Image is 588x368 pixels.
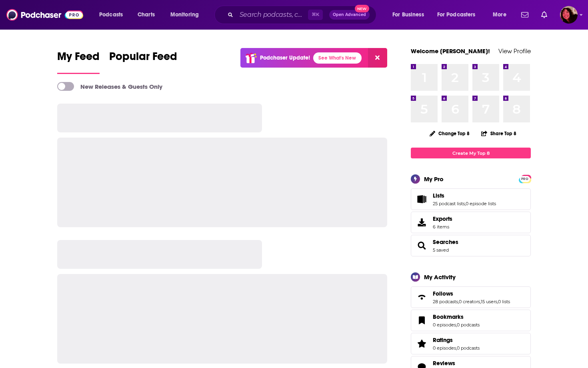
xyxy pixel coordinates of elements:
a: 0 episodes [433,322,456,328]
span: My Feed [57,50,100,68]
a: Searches [414,240,430,251]
span: For Business [392,9,424,20]
a: 0 creators [459,299,480,304]
span: Bookmarks [411,310,531,331]
span: Reviews [433,360,455,367]
span: Exports [414,217,430,228]
a: 15 users [481,299,497,304]
span: PRO [520,176,530,182]
a: Bookmarks [414,315,430,326]
span: , [458,299,459,304]
a: Searches [433,238,458,246]
a: 0 episodes [433,345,456,351]
a: Bookmarks [433,313,480,320]
a: 0 podcasts [457,345,480,351]
span: Monitoring [170,9,199,20]
a: Exports [411,212,531,233]
button: Share Top 8 [481,126,517,141]
p: Podchaser Update! [260,54,310,61]
a: Show notifications dropdown [538,8,550,22]
span: Searches [411,235,531,256]
span: Lists [433,192,444,199]
a: New Releases & Guests Only [57,82,162,91]
button: open menu [165,8,209,21]
span: Follows [411,286,531,308]
span: , [480,299,481,304]
span: ⌘ K [308,10,323,20]
a: My Feed [57,50,100,74]
a: See What's New [313,52,362,64]
span: , [456,322,457,328]
a: Lists [414,194,430,205]
span: Popular Feed [109,50,177,68]
span: Follows [433,290,453,297]
div: Search podcasts, credits, & more... [222,6,384,24]
span: New [355,5,369,12]
span: 6 items [433,224,452,230]
a: 28 podcasts [433,299,458,304]
a: 0 episode lists [466,201,496,206]
span: Ratings [433,336,453,344]
a: Reviews [433,360,480,367]
div: My Activity [424,273,456,281]
a: Create My Top 8 [411,148,531,158]
a: Show notifications dropdown [518,8,532,22]
span: Podcasts [99,9,123,20]
a: 5 saved [433,247,449,253]
a: Ratings [433,336,480,344]
img: User Profile [560,6,578,24]
input: Search podcasts, credits, & more... [236,8,308,21]
button: open menu [387,8,434,21]
span: For Podcasters [437,9,476,20]
span: More [493,9,506,20]
span: Lists [411,188,531,210]
a: View Profile [498,47,531,55]
button: open menu [94,8,133,21]
button: Change Top 8 [425,128,474,138]
span: Ratings [411,333,531,354]
a: Welcome [PERSON_NAME]! [411,47,490,55]
button: open menu [487,8,516,21]
span: Charts [138,9,155,20]
span: , [497,299,498,304]
button: Open AdvancedNew [329,10,370,20]
div: My Pro [424,175,444,183]
span: Logged in as Kathryn-Musilek [560,6,578,24]
a: Follows [414,292,430,303]
a: Follows [433,290,510,297]
a: PRO [520,176,530,182]
a: 0 lists [498,299,510,304]
span: Bookmarks [433,313,464,320]
img: Podchaser - Follow, Share and Rate Podcasts [6,7,83,22]
a: 25 podcast lists [433,201,465,206]
a: Popular Feed [109,50,177,74]
span: , [456,345,457,351]
a: Ratings [414,338,430,349]
span: Exports [433,215,452,222]
span: , [465,201,466,206]
a: 0 podcasts [457,322,480,328]
a: Charts [132,8,160,21]
button: Show profile menu [560,6,578,24]
button: open menu [432,8,487,21]
span: Open Advanced [333,13,366,17]
a: Lists [433,192,496,199]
